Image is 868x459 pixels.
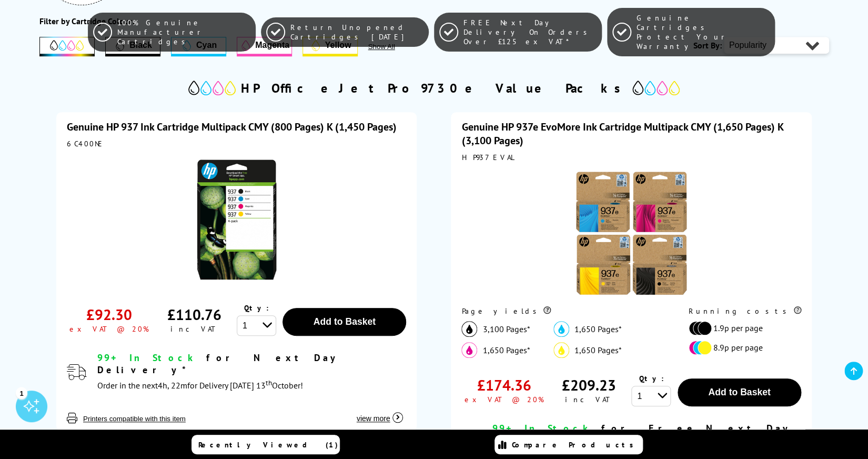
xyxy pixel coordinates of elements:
div: ex VAT @ 20% [69,324,149,334]
a: Compare Products [494,435,643,454]
div: 1 [16,387,27,398]
div: £110.76 [167,305,221,324]
span: 100% Genuine Manufacturer Cartridges [117,18,250,46]
span: view more [357,414,390,423]
span: 1,650 Pages* [574,324,622,334]
span: 1,650 Pages* [574,345,622,355]
a: Recently Viewed (1) [191,435,340,454]
div: Running costs [689,306,801,316]
div: modal_delivery [97,352,406,393]
img: cyan_icon.svg [553,321,569,337]
span: 99+ In Stock [492,422,592,434]
div: inc VAT [170,324,218,334]
sup: th [266,378,272,387]
div: £209.23 [562,375,616,395]
span: 1,650 Pages* [482,345,530,355]
div: ex VAT @ 20% [465,395,544,404]
div: £174.36 [477,375,531,395]
div: Page yields [461,306,665,316]
a: Genuine HP 937e EvoMore Ink Cartridge Multipack CMY (1,650 Pages) K (3,100 Pages) [461,120,783,147]
span: Add to Basket [708,387,770,397]
h2: HP OfficeJet Pro 9730e Value Packs [241,80,627,96]
span: Return Unopened Cartridges [DATE] [290,23,423,42]
span: Order in the next for Delivery [DATE] 13 October! [97,380,303,391]
span: Add to Basket [314,316,376,327]
span: Qty: [639,374,663,383]
a: Genuine HP 937 Ink Cartridge Multipack CMY (800 Pages) K (1,450 Pages) [67,120,397,134]
span: 4h, 22m [158,380,187,391]
span: 99+ In Stock [97,352,197,364]
li: 8.9p per page [689,341,796,355]
span: for Next Day Delivery* [97,352,340,376]
span: Genuine Cartridges Protect Your Warranty [637,13,770,51]
div: HP937EVAL [461,153,801,162]
img: magenta_icon.svg [461,342,477,358]
span: Compare Products [512,440,639,450]
span: FREE Next Day Delivery On Orders Over £125 ex VAT* [463,18,597,46]
span: for Free Next Day Delivery* [492,422,792,446]
div: 6C400NE [67,139,406,148]
div: inc VAT [565,395,613,404]
button: Add to Basket [678,378,801,406]
span: Recently Viewed (1) [198,440,338,450]
button: view more [354,403,407,423]
span: 3,100 Pages* [482,324,530,334]
img: HP 937 Ink Cartridge Multipack CMY (800 Pages) K (1,450 Pages) [171,154,302,285]
li: 1.9p per page [689,321,796,335]
button: Printers compatible with this item [80,414,189,423]
img: HP 937e EvoMore Ink Cartridge Multipack CMY (1,650 Pages) K (3,100 Pages) [566,167,697,299]
button: Add to Basket [282,308,406,336]
div: £92.30 [86,305,132,324]
img: yellow_icon.svg [553,342,569,358]
img: black_icon.svg [461,321,477,337]
span: Qty: [244,303,269,313]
